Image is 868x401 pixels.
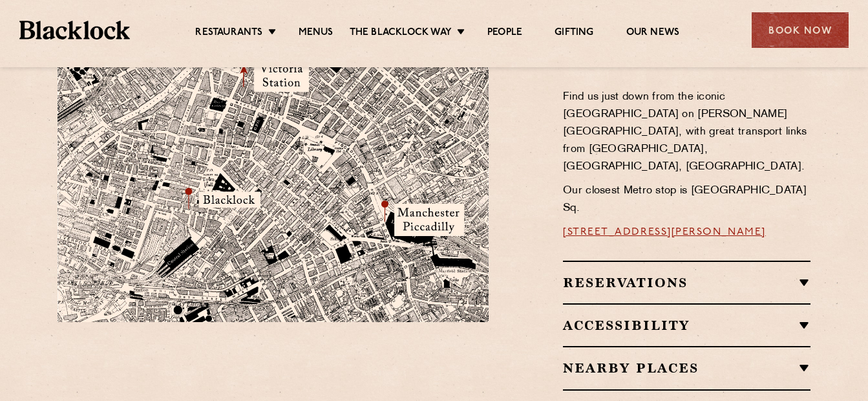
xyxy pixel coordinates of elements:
span: Find us just down from the iconic [GEOGRAPHIC_DATA] on [PERSON_NAME][GEOGRAPHIC_DATA], with great... [563,92,807,172]
a: Restaurants [195,27,262,41]
a: Our News [626,27,680,41]
div: Book Now [752,12,849,48]
a: The Blacklock Way [350,27,452,41]
img: BL_Textured_Logo-footer-cropped.svg [19,21,130,39]
h2: Accessibility [563,318,810,333]
a: Menus [299,27,333,41]
a: Gifting [555,27,593,41]
a: [STREET_ADDRESS][PERSON_NAME] [563,227,766,237]
h2: Reservations [563,275,810,290]
h2: Nearby Places [563,360,810,376]
a: People [487,27,522,41]
span: Our closest Metro stop is [GEOGRAPHIC_DATA] Sq. [563,186,807,213]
